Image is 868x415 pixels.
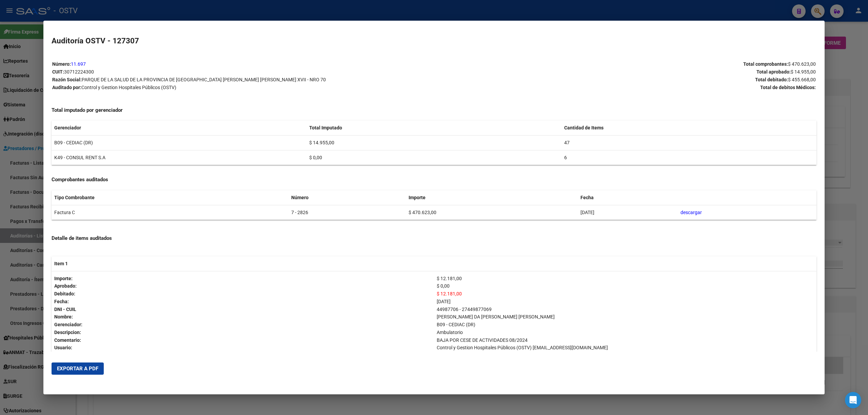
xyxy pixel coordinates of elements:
span: $ 14.955,00 [791,69,816,75]
h4: Detalle de items auditados [52,234,816,242]
td: [DATE] [578,205,678,220]
span: $ 455.668,00 [788,77,816,82]
a: 11.697 [71,61,86,67]
th: Número [289,190,406,205]
p: Razón Social: [52,76,434,84]
td: 6 [561,150,816,165]
p: Número: [52,60,434,68]
h4: Total imputado por gerenciador [52,106,816,114]
td: 47 [561,135,816,150]
th: Importe [406,190,578,205]
p: 44987706 - 27449877069 [PERSON_NAME] DA [PERSON_NAME] [PERSON_NAME] [437,306,814,321]
p: $ 0,00 [437,282,814,290]
td: K49 - CONSUL RENT S.A [52,150,307,165]
p: Descripcion: [54,329,431,336]
p: CUIT: [52,68,434,76]
td: 7 - 2826 [289,205,406,220]
p: [DATE] [437,298,814,306]
p: Control y Gestion Hospitales Públicos (OSTV) [EMAIL_ADDRESS][DOMAIN_NAME] [437,344,814,352]
p: BAJA POR CESE DE ACTIVIDADES 08/2024 [437,336,814,344]
span: $ 12.181,00 [437,291,462,296]
p: Total debitado: [434,76,816,84]
p: Auditado por: [52,84,434,91]
p: B09 - CEDIAC (DR) [437,321,814,329]
p: DNI - CUIL Nombre: [54,306,431,321]
td: $ 14.955,00 [307,135,561,150]
div: Open Intercom Messenger [845,392,861,408]
th: Fecha [578,190,678,205]
td: $ 470.623,00 [406,205,578,220]
p: Total comprobantes: [434,60,816,68]
td: B09 - CEDIAC (DR) [52,135,307,150]
th: Tipo Combrobante [52,190,289,205]
h4: Comprobantes auditados [52,176,816,184]
th: Gerenciador [52,121,307,135]
button: Exportar a PDF [52,362,104,375]
p: Ambulatorio [437,329,814,336]
p: Area: [54,352,431,359]
p: Aprobado: [54,282,431,290]
a: descargar [680,210,702,215]
span: 30712224300 [64,69,94,75]
p: Usuario: [54,344,431,352]
td: $ 0,00 [307,150,561,165]
p: Total aprobado: [434,68,816,76]
p: Comentario: [54,336,431,344]
p: $ 12.181,00 [437,275,814,283]
h2: Auditoría OSTV - 127307 [52,35,816,47]
p: Fecha: [54,298,431,306]
span: PARQUE DE LA SALUD DE LA PROVINCIA DE [GEOGRAPHIC_DATA] [PERSON_NAME] [PERSON_NAME] XVII - NRO 70 [82,77,326,82]
td: Factura C [52,205,289,220]
p: Importe: [54,275,431,283]
p: Hospitales de Autogestión [437,352,814,359]
span: Exportar a PDF [57,366,98,372]
span: $ 470.623,00 [788,61,816,67]
th: Total Imputado [307,121,561,135]
p: Total de debitos Médicos: [434,84,816,91]
p: Gerenciador: [54,321,431,329]
p: Debitado: [54,290,431,298]
strong: Item 1 [54,261,68,266]
th: Cantidad de Items [561,121,816,135]
span: Control y Gestion Hospitales Públicos (OSTV) [81,85,176,90]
